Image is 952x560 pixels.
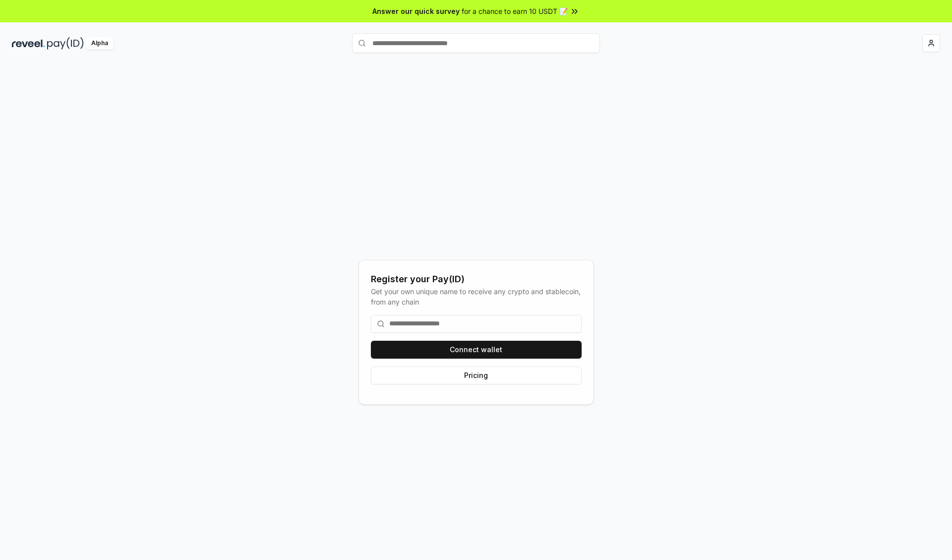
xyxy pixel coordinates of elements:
span: for a chance to earn 10 USDT 📝 [462,6,568,16]
img: reveel_dark [12,37,45,50]
div: Alpha [86,37,114,50]
img: pay_id [47,37,84,50]
span: Answer our quick survey [372,6,460,16]
button: Connect wallet [371,341,582,359]
button: Pricing [371,367,582,384]
div: Register your Pay(ID) [371,272,582,286]
div: Get your own unique name to receive any crypto and stablecoin, from any chain [371,286,582,307]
